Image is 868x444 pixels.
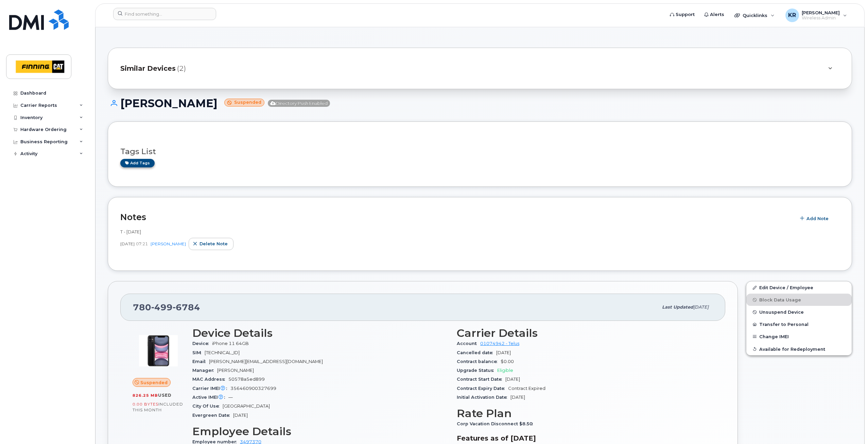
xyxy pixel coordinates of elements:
span: Cancelled date [457,350,496,355]
span: 499 [151,302,173,312]
h3: Employee Details [192,425,449,438]
h3: Device Details [192,327,449,339]
span: Delete note [199,241,228,247]
span: [PERSON_NAME] [217,368,254,373]
h3: Features as of [DATE] [457,434,713,442]
h3: Carrier Details [457,327,713,339]
span: Eligible [497,368,513,373]
button: Unsuspend Device [746,306,852,318]
span: Contract Start Date [457,377,505,382]
a: [PERSON_NAME] [151,241,186,246]
span: SIM [192,350,205,355]
span: [DATE] [496,350,511,355]
button: Delete note [189,238,233,250]
span: 07:21 [136,241,148,247]
span: Similar Devices [120,64,176,73]
span: [DATE] [233,413,248,418]
span: Carrier IMEI [192,386,230,391]
span: Account [457,341,480,346]
span: Manager [192,368,217,373]
span: T - [DATE] [120,229,141,234]
img: image20231002-4137094-9apcgt.jpeg [138,330,179,371]
span: Suspended [140,379,168,386]
span: [PERSON_NAME][EMAIL_ADDRESS][DOMAIN_NAME] [209,359,323,364]
span: [DATE] [510,395,525,400]
span: 356460900327699 [230,386,276,391]
span: 826.25 MB [133,393,158,398]
span: iPhone 11 64GB [212,341,249,346]
span: — [228,395,233,400]
span: [GEOGRAPHIC_DATA] [223,404,270,409]
button: Available for Redeployment [746,343,852,355]
span: Directory Push Enabled [268,100,330,107]
span: [DATE] [505,377,520,382]
span: Contract Expired [508,386,545,391]
span: Unsuspend Device [759,310,804,315]
span: [TECHNICAL_ID] [205,350,240,355]
span: MAC Address [192,377,228,382]
span: Evergreen Date [192,413,233,418]
span: Available for Redeployment [759,346,825,351]
button: Change IMEI [746,330,852,343]
span: (2) [177,64,186,73]
span: Active IMEI [192,395,228,400]
span: 50578a5ed899 [228,377,265,382]
span: 780 [133,302,200,312]
span: [DATE] [693,305,709,310]
button: Block Data Usage [746,294,852,306]
a: 01074942 - Telus [480,341,519,346]
small: Suspended [224,99,264,106]
span: Last updated [662,305,693,310]
span: Upgrade Status [457,368,497,373]
h3: Rate Plan [457,407,713,420]
span: Initial Activation Date [457,395,510,400]
h2: Notes [120,212,792,222]
span: City Of Use [192,404,223,409]
button: Add Note [796,212,834,225]
span: 6784 [173,302,200,312]
a: Add tags [120,159,155,167]
span: Contract Expiry Date [457,386,508,391]
h3: Tags List [120,147,839,156]
span: 0.00 Bytes [133,402,158,407]
span: Contract balance [457,359,501,364]
a: Edit Device / Employee [746,281,852,294]
span: Device [192,341,212,346]
iframe: Messenger Launcher [838,414,863,439]
span: [DATE] [120,241,135,247]
span: Email [192,359,209,364]
span: Add Note [806,215,829,222]
h1: [PERSON_NAME] [108,97,852,109]
button: Transfer to Personal [746,318,852,330]
span: $0.00 [501,359,514,364]
span: Corp Vacation Disconnect $8.50 [457,421,536,426]
span: used [158,393,172,398]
